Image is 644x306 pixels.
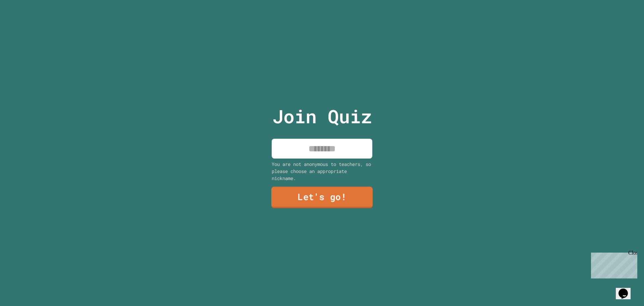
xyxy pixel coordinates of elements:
[272,161,372,182] div: You are not anonymous to teachers, so please choose an appropriate nickname.
[588,250,637,278] iframe: chat widget
[3,3,46,43] div: Chat with us now!Close
[616,279,637,299] iframe: chat widget
[272,102,372,130] p: Join Quiz
[271,187,373,208] a: Let's go!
